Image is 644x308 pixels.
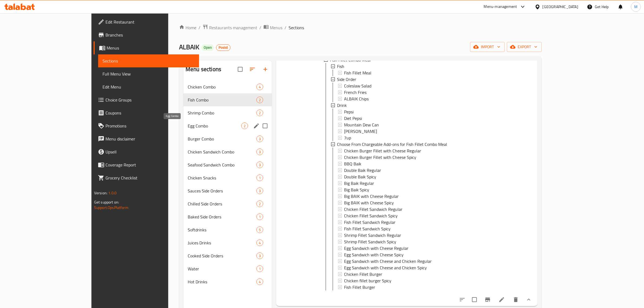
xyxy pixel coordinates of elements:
[344,284,375,290] span: Fish Fillet Burger
[183,184,272,197] div: Sauces Side Orders3
[188,253,256,259] div: Cooked Side Orders
[344,115,362,122] span: Diet Pepsi
[337,141,447,148] span: Choose From Chargeable Add-ons for Fish Fillet Combo Meal
[344,199,394,206] span: Big BAIK with Cheese Spicy
[257,266,263,271] span: 1
[344,238,396,245] span: Shrimp Fillet Sandwich Spicy
[289,24,304,31] span: Sections
[484,4,517,10] div: Menu-management
[456,293,469,306] button: sort-choices
[183,119,272,132] div: Egg Combo2edit
[257,214,263,219] span: 1
[344,251,404,258] span: Egg Sandwich with Cheese Spicy
[257,162,263,168] span: 3
[344,264,427,271] span: Egg Sandwich with Cheese and Chicken Spicy
[344,225,391,232] span: Fish Fillet Sandwich Spicy
[183,132,272,145] div: Burger Combo3
[188,123,241,129] span: Egg Combo
[183,197,272,210] div: Chilled Side Orders2
[252,122,260,130] button: edit
[344,167,381,173] span: Double Baik Regular
[188,227,256,233] span: Softdrinks
[469,294,480,305] span: Select to update
[103,71,195,77] span: Full Menu View
[94,204,128,211] a: Support.OpsPlatform
[256,136,263,142] div: items
[263,24,282,31] a: Menus
[105,162,195,168] span: Coverage Report
[188,149,256,155] div: Chicken Sandwich Combo
[105,149,195,155] span: Upsell
[474,44,500,50] span: import
[257,188,263,194] span: 3
[344,180,374,186] span: Big Baik Regular
[188,214,256,220] span: Baked Side Orders
[256,278,263,285] div: items
[188,240,256,246] span: Juices Drinks
[511,44,537,50] span: export
[98,80,199,93] a: Edit Menu
[344,109,354,115] span: Pepsi
[344,70,371,76] span: Fish Fillet Meal
[337,102,347,109] span: Drink
[285,24,286,31] li: /
[257,227,263,232] span: 5
[257,84,263,90] span: 4
[103,58,195,64] span: Sections
[183,262,272,275] div: Water1
[256,266,263,272] div: items
[105,136,195,142] span: Menu disclaimer
[257,240,263,245] span: 4
[107,45,195,51] span: Menus
[216,45,230,50] span: Posist
[94,189,107,196] span: Version:
[498,296,505,303] a: Edit menu item
[94,158,199,171] a: Coverage Report
[344,271,382,277] span: Chicken Fillet Burger
[344,160,361,167] span: BBQ Baik
[188,266,256,272] span: Water
[183,93,272,106] div: Fish Combo2
[179,24,542,31] nav: breadcrumb
[105,32,195,38] span: Branches
[246,63,259,76] span: Sort sections
[634,4,638,10] span: M
[202,45,214,50] span: Open
[256,175,263,181] div: items
[183,210,272,223] div: Baked Side Orders1
[183,145,272,158] div: Chicken Sandwich Combo3
[344,219,395,225] span: Fish Fillet Sandwich Regular
[105,175,195,181] span: Grocery Checklist
[105,97,195,103] span: Choice Groups
[344,128,377,135] span: [PERSON_NAME]
[183,223,272,236] div: Softdrinks5
[241,123,248,129] div: items
[344,83,371,89] span: Coleslaw Salad
[344,135,351,141] span: 7up
[256,97,263,103] div: items
[256,201,263,207] div: items
[256,162,263,168] div: items
[94,132,199,145] a: Menu disclaimer
[507,42,542,52] button: export
[337,63,344,70] span: Fish
[94,28,199,41] a: Branches
[256,227,263,233] div: items
[522,293,535,306] button: show more
[94,15,199,28] a: Edit Restaurant
[186,65,221,73] h2: Menu sections
[94,171,199,184] a: Grocery Checklist
[94,199,119,206] span: Get support on:
[188,188,256,194] div: Sauces Side Orders
[344,122,379,128] span: Mountain Dew Can
[470,42,505,52] button: import
[183,236,272,249] div: Juices Drinks4
[259,24,261,31] li: /
[257,149,263,155] span: 3
[344,206,402,212] span: Chicken Fillet Sandwich Regular
[202,44,214,51] div: Open
[257,253,263,258] span: 3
